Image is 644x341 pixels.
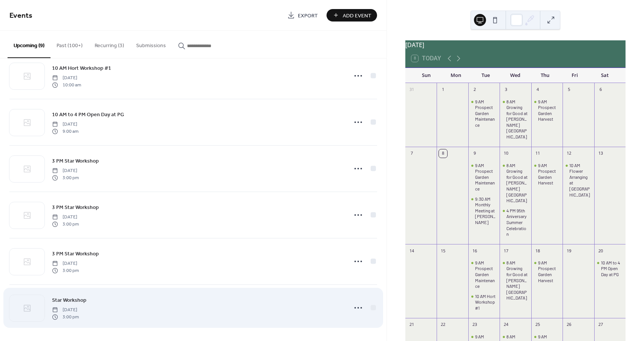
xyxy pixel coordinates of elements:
a: 10 AM to 4 PM Open Day at PG [52,110,124,119]
div: 22 [439,321,447,329]
span: [DATE] [52,307,79,313]
div: 4 PM 95th Aniversary Summer Celebration [500,208,531,237]
div: 10 [502,149,510,158]
div: 21 [408,321,416,329]
div: 31 [408,86,416,94]
button: Submissions [130,31,172,57]
span: Star Workshop [52,296,86,304]
span: [DATE] [52,167,79,174]
div: Fri [560,68,590,83]
div: 18 [534,247,542,255]
div: 5 [565,86,573,94]
div: 9 AM Prospect Garden Maintenance [468,260,500,289]
div: 15 [439,247,447,255]
span: Add Event [343,12,371,20]
div: 17 [502,247,510,255]
span: 3:00 pm [52,267,79,274]
div: 10 AM Hort Workshop #1 [475,293,497,311]
span: Export [298,12,318,20]
div: 9 AM Prospect Garden Harvest [531,163,563,186]
div: Mon [441,68,471,83]
button: Add Event [327,9,377,22]
div: 9 AM Prospect Garden Harvest [531,99,563,122]
div: [DATE] [405,40,626,49]
span: [DATE] [52,121,78,128]
div: 8 AM Growing for Good at [PERSON_NAME][GEOGRAPHIC_DATA] [506,163,528,204]
div: 1 [439,86,447,94]
div: 9 AM Prospect Garden Harvest [538,260,560,283]
div: 20 [596,247,605,255]
span: 3:00 pm [52,313,79,320]
span: 3:00 pm [52,174,79,181]
div: 9 AM Prospect Garden Harvest [538,163,560,186]
div: 14 [408,247,416,255]
div: 9 AM Prospect Garden Maintenance [475,163,497,192]
div: 8 AM Growing for Good at [PERSON_NAME][GEOGRAPHIC_DATA] [506,99,528,140]
div: Wed [500,68,530,83]
div: 9:30 AM Monthly Meeting at Oliver's [468,196,500,226]
div: 3 [502,86,510,94]
div: 9 AM Prospect Garden Maintenance [475,99,497,128]
span: 10:00 am [52,81,81,88]
div: 10 AM Flower Arranging at WTF [563,163,594,198]
a: 3 PM Star Workshop [52,203,99,212]
div: 9 [471,149,479,158]
div: 9:30 AM Monthly Meeting at [PERSON_NAME] [475,196,497,226]
div: 8 AM Growing for Good at Wakeman Town Farm [500,163,531,204]
span: 10 AM Hort Workshop #1 [52,65,111,72]
button: Past (100+) [51,31,89,57]
a: 3 PM Star Workshop [52,249,99,258]
div: Thu [530,68,560,83]
div: 2 [471,86,479,94]
div: 12 [565,149,573,158]
div: 7 [408,149,416,158]
div: 9 AM Prospect Garden Maintenance [468,99,500,128]
button: Recurring (3) [89,31,130,57]
a: Export [282,9,324,22]
span: 3 PM Star Workshop [52,157,99,165]
span: Events [9,8,32,23]
span: 3:00 pm [52,221,79,227]
div: 26 [565,321,573,329]
div: 6 [596,86,605,94]
div: 9 AM Prospect Garden Maintenance [475,260,497,289]
div: 8 AM Growing for Good at [PERSON_NAME][GEOGRAPHIC_DATA] [506,260,528,301]
div: 27 [596,321,605,329]
div: 4 [534,86,542,94]
div: Sun [411,68,441,83]
div: Sat [590,68,619,83]
div: 9 AM Prospect Garden Harvest [538,99,560,122]
div: 9 AM Prospect Garden Maintenance [468,163,500,192]
div: 10 AM Flower Arranging at [GEOGRAPHIC_DATA] [569,163,591,198]
div: 10 AM to 4 PM Open Day at PG [601,260,623,278]
span: [DATE] [52,214,79,221]
a: 3 PM Star Workshop [52,157,99,165]
div: 8 [439,149,447,158]
span: 3 PM Star Workshop [52,250,99,258]
div: 4 PM 95th Aniversary Summer Celebration [506,208,528,237]
a: Star Workshop [52,296,86,304]
div: 19 [565,247,573,255]
div: 24 [502,321,510,329]
button: Upcoming (9) [8,31,51,58]
span: [DATE] [52,75,81,81]
span: 10 AM to 4 PM Open Day at PG [52,111,124,119]
div: 16 [471,247,479,255]
div: 10 AM Hort Workshop #1 [468,293,500,311]
div: 10 AM to 4 PM Open Day at PG [594,260,626,278]
div: 23 [471,321,479,329]
div: Tue [471,68,501,83]
div: 8 AM Growing for Good at Wakeman Town Farm [500,99,531,140]
div: 25 [534,321,542,329]
div: 9 AM Prospect Garden Harvest [531,260,563,283]
div: 11 [534,149,542,158]
a: 10 AM Hort Workshop #1 [52,64,111,72]
span: [DATE] [52,260,79,267]
span: 9:00 am [52,128,78,135]
span: 3 PM Star Workshop [52,204,99,212]
div: 8 AM Growing for Good at Wakeman Town Farm [500,260,531,301]
div: 13 [596,149,605,158]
